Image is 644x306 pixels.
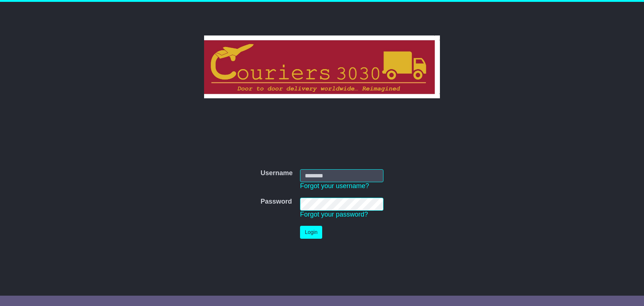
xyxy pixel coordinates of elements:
a: Forgot your password? [300,211,368,218]
img: Couriers 3030 [204,35,440,98]
button: Login [300,226,322,239]
label: Username [261,169,293,177]
a: Forgot your username? [300,182,369,190]
label: Password [261,198,292,206]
